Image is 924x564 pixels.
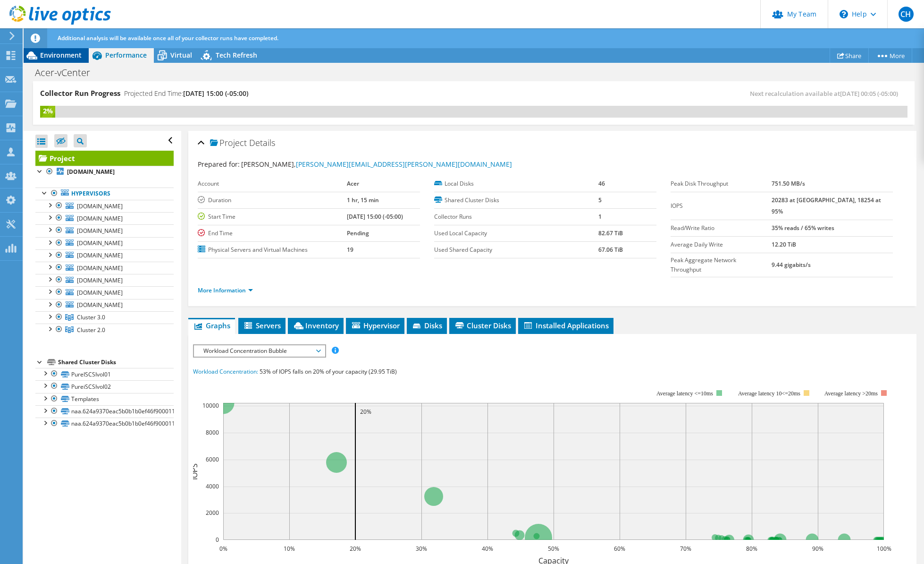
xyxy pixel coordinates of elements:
[77,227,123,235] span: [DOMAIN_NAME]
[598,229,623,237] b: 82.67 TiB
[614,545,625,553] text: 60%
[347,196,379,204] b: 1 hr, 15 min
[824,390,878,397] text: Average latency >20ms
[241,160,512,169] span: [PERSON_NAME],
[183,89,248,98] span: [DATE] 15:00 (-05:00)
[77,289,123,297] span: [DOMAIN_NAME]
[293,321,339,330] span: Inventory
[35,249,174,262] a: [DOMAIN_NAME]
[77,326,105,334] span: Cluster 2.0
[350,545,361,553] text: 20%
[680,545,691,553] text: 70%
[671,240,772,249] label: Average Daily Write
[772,261,811,269] b: 9.44 gigabits/s
[77,276,123,284] span: [DOMAIN_NAME]
[35,224,174,237] a: [DOMAIN_NAME]
[738,390,800,397] tspan: Average latency 10<=20ms
[598,246,623,254] b: 67.06 TiB
[347,246,353,254] b: 19
[40,106,55,116] div: 2%
[199,345,320,357] span: Workload Concentration Bubble
[170,51,192,60] span: Virtual
[35,380,174,393] a: PureiSCSIvol02
[482,545,493,553] text: 40%
[598,196,602,204] b: 5
[216,51,257,60] span: Tech Refresh
[347,179,359,188] b: Acer
[434,229,599,238] label: Used Local Capacity
[746,545,757,553] text: 80%
[35,237,174,249] a: [DOMAIN_NAME]
[202,402,219,410] text: 10000
[206,482,219,490] text: 4000
[77,301,123,309] span: [DOMAIN_NAME]
[671,223,772,233] label: Read/Write Ratio
[198,286,253,294] a: More Information
[249,137,275,148] span: Details
[77,239,123,247] span: [DOMAIN_NAME]
[840,89,898,98] span: [DATE] 00:05 (-05:00)
[243,321,281,330] span: Servers
[105,51,147,60] span: Performance
[58,34,278,42] span: Additional analysis will be available once all of your collector runs have completed.
[35,212,174,224] a: [DOMAIN_NAME]
[216,536,219,544] text: 0
[206,509,219,517] text: 2000
[35,368,174,380] a: PureISCSIvol01
[193,321,230,330] span: Graphs
[598,179,605,188] b: 46
[260,367,397,376] span: 53% of IOPS falls on 20% of your capacity (29.95 TiB)
[772,196,881,215] b: 20283 at [GEOGRAPHIC_DATA], 18254 at 95%
[35,286,174,299] a: [DOMAIN_NAME]
[772,224,834,232] b: 35% reads / 65% writes
[206,428,219,436] text: 8000
[548,545,559,553] text: 50%
[67,168,115,176] b: [DOMAIN_NAME]
[434,245,599,255] label: Used Shared Capacity
[899,7,914,22] span: CH
[360,408,371,416] text: 20%
[35,166,174,178] a: [DOMAIN_NAME]
[296,160,512,169] a: [PERSON_NAME][EMAIL_ADDRESS][PERSON_NAME][DOMAIN_NAME]
[434,212,599,222] label: Collector Runs
[434,196,599,205] label: Shared Cluster Disks
[35,324,174,336] a: Cluster 2.0
[656,390,713,397] tspan: Average latency <=10ms
[35,405,174,418] a: naa.624a9370eac5b0b1b0ef46f90001182a
[671,179,772,188] label: Peak Disk Throughput
[35,393,174,405] a: Templates
[189,463,200,479] text: IOPS
[35,151,174,166] a: Project
[830,48,869,63] a: Share
[40,51,82,60] span: Environment
[772,179,805,188] b: 751.50 MB/s
[35,200,174,212] a: [DOMAIN_NAME]
[210,138,247,148] span: Project
[454,321,511,330] span: Cluster Disks
[868,48,912,63] a: More
[35,262,174,274] a: [DOMAIN_NAME]
[35,274,174,286] a: [DOMAIN_NAME]
[124,88,248,99] h4: Projected End Time:
[284,545,295,553] text: 10%
[35,299,174,311] a: [DOMAIN_NAME]
[347,229,369,237] b: Pending
[750,89,903,98] span: Next recalculation available at
[416,545,427,553] text: 30%
[434,179,599,188] label: Local Disks
[598,213,602,221] b: 1
[351,321,400,330] span: Hypervisor
[412,321,442,330] span: Disks
[35,311,174,324] a: Cluster 3.0
[77,264,123,272] span: [DOMAIN_NAME]
[812,545,823,553] text: 90%
[772,240,796,248] b: 12.20 TiB
[35,188,174,200] a: Hypervisors
[206,455,219,463] text: 6000
[876,545,891,553] text: 100%
[347,213,403,221] b: [DATE] 15:00 (-05:00)
[77,202,123,210] span: [DOMAIN_NAME]
[219,545,227,553] text: 0%
[198,245,347,255] label: Physical Servers and Virtual Machines
[77,251,123,259] span: [DOMAIN_NAME]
